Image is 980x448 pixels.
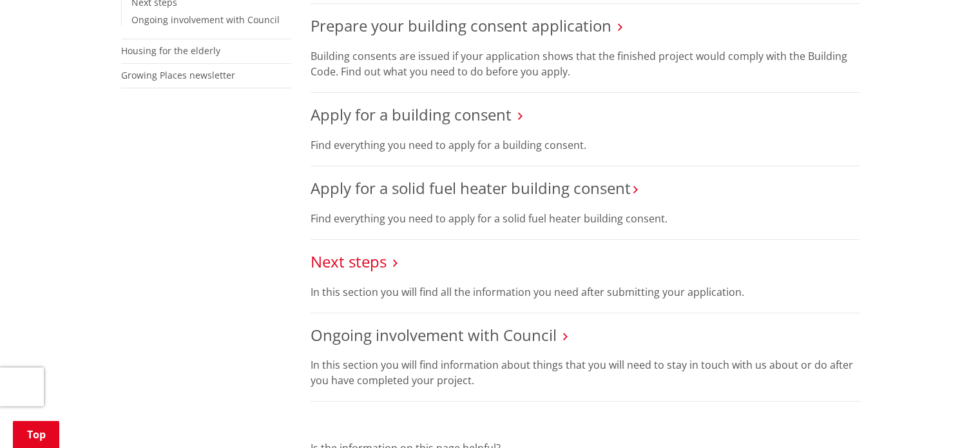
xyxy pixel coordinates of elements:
[311,48,860,79] p: Building consents are issued if your application shows that the finished project would comply wit...
[311,251,387,272] a: Next steps
[311,104,512,125] a: Apply for a building consent
[311,284,860,300] p: In this section you will find all the information you need after submitting your application.
[311,324,557,346] a: Ongoing involvement with Council
[121,44,220,57] a: Housing for the elderly
[311,357,860,388] p: In this section you will find information about things that you will need to stay in touch with u...
[921,394,967,440] iframe: Messenger Launcher
[121,69,235,81] a: Growing Places newsletter
[311,137,860,153] p: Find everything you need to apply for a building consent.
[311,15,611,36] a: Prepare your building consent application
[131,14,280,26] a: Ongoing involvement with Council
[311,211,860,226] p: Find everything you need to apply for a solid fuel heater building consent.
[13,421,59,448] a: Top
[311,177,631,199] a: Apply for a solid fuel heater building consent​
